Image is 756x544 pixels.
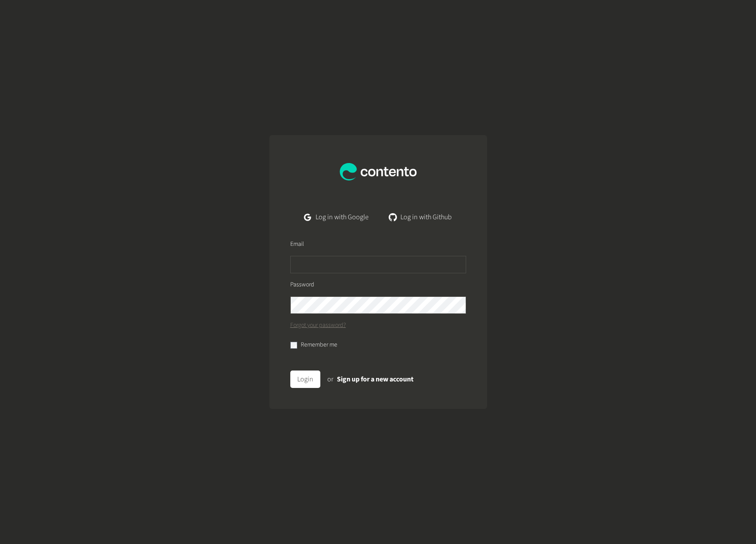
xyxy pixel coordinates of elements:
[290,371,320,388] button: Login
[290,280,314,289] label: Password
[383,208,459,226] a: Log in with Github
[301,340,337,350] label: Remember me
[327,374,333,384] span: or
[337,374,413,384] a: Sign up for a new account
[297,208,375,226] a: Log in with Google
[290,240,304,249] label: Email
[290,321,346,330] a: Forgot your password?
